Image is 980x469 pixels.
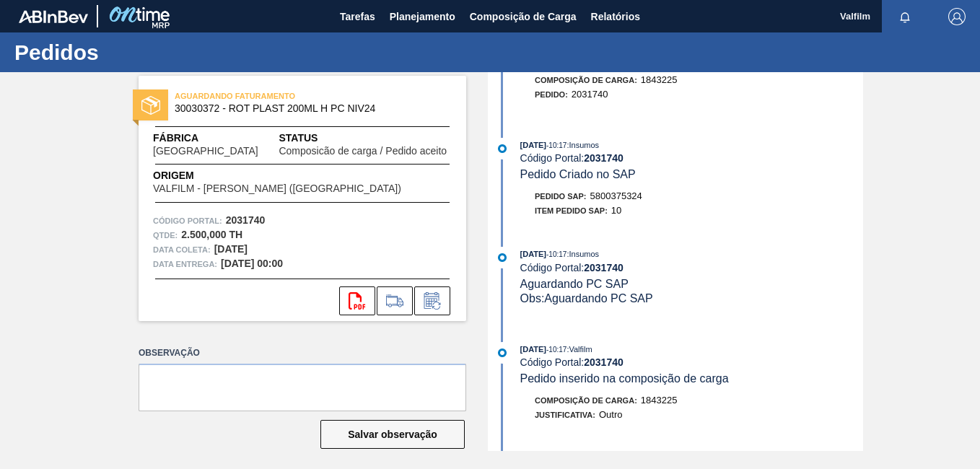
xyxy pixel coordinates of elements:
span: Composição de Carga : [535,396,637,405]
span: Composição de Carga [470,8,577,25]
span: Data coleta: [153,242,211,257]
div: Código Portal: [520,356,863,368]
strong: 2031740 [584,356,624,368]
label: Observação [139,343,466,364]
span: VALFILM - [PERSON_NAME] ([GEOGRAPHIC_DATA]) [153,183,401,194]
span: Origem [153,168,442,183]
span: Item pedido SAP: [535,206,608,215]
span: Status [279,131,452,146]
span: - 10:17 [546,250,566,258]
img: atual [498,253,507,262]
span: Pedido inserido na composição de carga [520,372,729,385]
span: [GEOGRAPHIC_DATA] [153,146,258,157]
span: : Insumos [566,141,599,149]
span: Fábrica [153,131,279,146]
span: 1843225 [641,395,678,406]
span: Outro [599,409,623,420]
span: AGUARDANDO FATURAMENTO [175,89,377,103]
strong: 2031740 [584,152,624,164]
span: 2031740 [572,89,608,100]
img: status [141,96,160,115]
span: Qtde : [153,228,178,242]
strong: 2031740 [226,214,266,226]
span: Planejamento [390,8,455,25]
div: Abrir arquivo PDF [339,286,375,315]
span: Composição de Carga : [535,76,637,84]
span: Pedido : [535,90,568,99]
span: Relatórios [591,8,640,25]
div: Informar alteração no pedido [414,286,450,315]
span: 5800375324 [590,190,642,201]
strong: 2.500,000 TH [181,229,242,240]
span: - 10:17 [546,346,566,354]
img: TNhmsLtSVTkK8tSr43FrP2fwEKptu5GPRR3wAAAABJRU5ErkJggg== [19,10,88,23]
span: 1843225 [641,74,678,85]
span: Pedido Criado no SAP [520,168,636,180]
strong: [DATE] 00:00 [221,258,283,269]
img: atual [498,144,507,153]
strong: [DATE] [214,243,248,255]
button: Notificações [882,6,928,27]
span: Aguardando PC SAP [520,278,629,290]
img: atual [498,349,507,357]
span: [DATE] [520,345,546,354]
span: Código Portal: [153,214,222,228]
strong: 2031740 [584,262,624,273]
h1: Pedidos [14,44,271,61]
span: Composicão de carga / Pedido aceito [279,146,447,157]
span: Pedido SAP: [535,192,587,201]
button: Salvar observação [320,420,465,449]
span: : Valfilm [566,345,592,354]
span: Data entrega: [153,257,217,271]
span: 30030372 - ROT PLAST 200ML H PC NIV24 [175,103,437,114]
span: Tarefas [340,8,375,25]
span: Obs: Aguardando PC SAP [520,292,653,304]
span: 10 [611,205,621,216]
span: : Insumos [566,250,599,258]
div: Ir para Composição de Carga [377,286,413,315]
span: [DATE] [520,250,546,258]
div: Código Portal: [520,262,863,273]
span: [DATE] [520,141,546,149]
img: Logout [948,8,966,25]
span: Justificativa: [535,411,595,419]
span: - 10:17 [546,141,566,149]
div: Código Portal: [520,152,863,164]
